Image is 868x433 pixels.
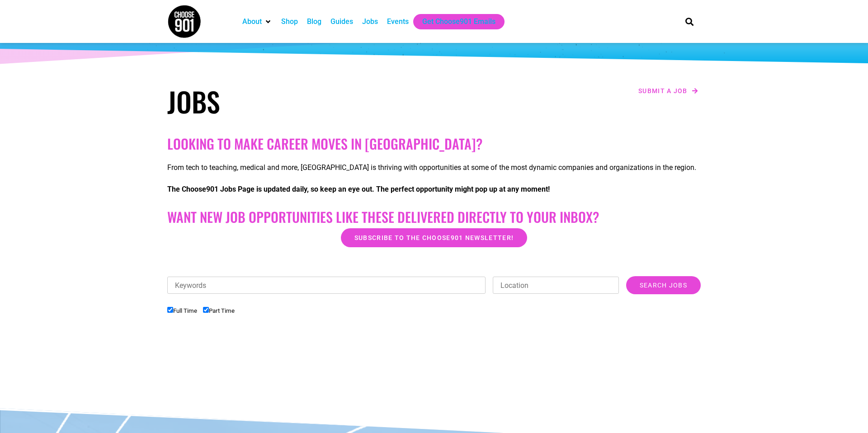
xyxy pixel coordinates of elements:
input: Keywords [167,277,486,294]
a: Events [387,16,409,27]
strong: The Choose901 Jobs Page is updated daily, so keep an eye out. The perfect opportunity might pop u... [167,185,550,193]
span: Subscribe to the Choose901 newsletter! [354,235,514,241]
nav: Main nav [238,14,670,29]
input: Part Time [203,307,209,313]
label: Full Time [167,307,197,314]
div: About [238,14,277,29]
label: Part Time [203,307,235,314]
div: Search [682,14,697,29]
h1: Jobs [167,85,429,118]
h2: Want New Job Opportunities like these Delivered Directly to your Inbox? [167,209,701,225]
input: Search Jobs [626,276,701,294]
a: Blog [307,16,321,27]
a: Subscribe to the Choose901 newsletter! [341,228,527,247]
a: Jobs [362,16,378,27]
h2: Looking to make career moves in [GEOGRAPHIC_DATA]? [167,136,701,152]
a: Guides [330,16,353,27]
a: About [242,16,262,27]
a: Get Choose901 Emails [422,16,495,27]
a: Submit a job [636,85,701,97]
span: Submit a job [638,88,688,94]
input: Full Time [167,307,173,313]
p: From tech to teaching, medical and more, [GEOGRAPHIC_DATA] is thriving with opportunities at some... [167,162,701,173]
input: Location [493,277,619,294]
a: Shop [281,16,298,27]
